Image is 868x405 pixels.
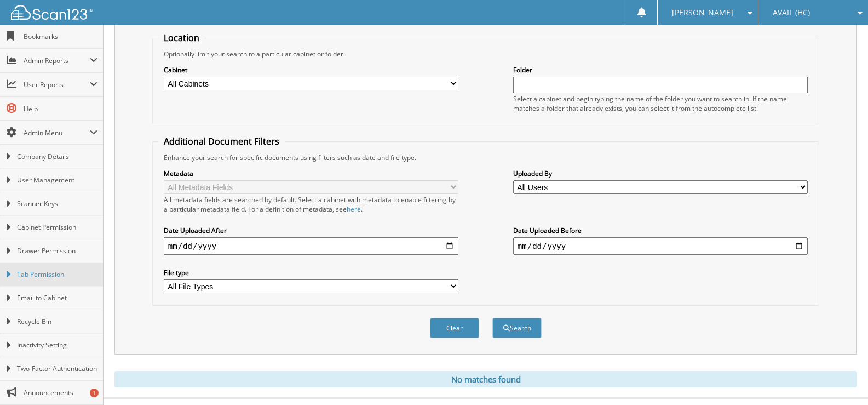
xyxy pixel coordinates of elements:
label: Date Uploaded After [164,226,458,235]
span: Announcements [24,388,97,397]
div: 1 [90,389,99,397]
input: end [513,237,808,255]
label: File type [164,268,458,277]
div: Enhance your search for specific documents using filters such as date and file type. [158,153,813,162]
legend: Additional Document Filters [158,135,285,147]
span: Company Details [17,152,97,162]
div: All metadata fields are searched by default. Select a cabinet with metadata to enable filtering b... [164,195,458,214]
label: Folder [513,65,808,75]
span: Recycle Bin [17,317,97,327]
span: User Management [17,175,97,185]
span: Tab Permission [17,270,97,279]
label: Uploaded By [513,169,808,178]
div: No matches found [114,371,857,387]
a: here [347,204,361,214]
span: User Reports [24,80,90,89]
label: Date Uploaded Before [513,226,808,235]
button: Search [492,318,542,338]
label: Cabinet [164,65,458,75]
button: Clear [430,318,479,338]
span: Admin Menu [24,128,90,138]
span: Bookmarks [24,32,97,41]
div: Select a cabinet and begin typing the name of the folder you want to search in. If the name match... [513,94,808,113]
div: Optionally limit your search to a particular cabinet or folder [158,49,813,59]
label: Metadata [164,169,458,178]
span: Help [24,104,97,113]
span: AVAIL (HC) [773,9,810,16]
span: Email to Cabinet [17,293,97,303]
input: start [164,237,458,255]
span: Two-Factor Authentication [17,364,97,374]
span: Scanner Keys [17,199,97,209]
img: scan123-logo-white.svg [11,5,93,20]
legend: Location [158,32,205,44]
span: Drawer Permission [17,246,97,256]
span: Admin Reports [24,56,90,65]
span: Inactivity Setting [17,340,97,350]
span: Cabinet Permission [17,223,97,232]
span: [PERSON_NAME] [672,9,733,16]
